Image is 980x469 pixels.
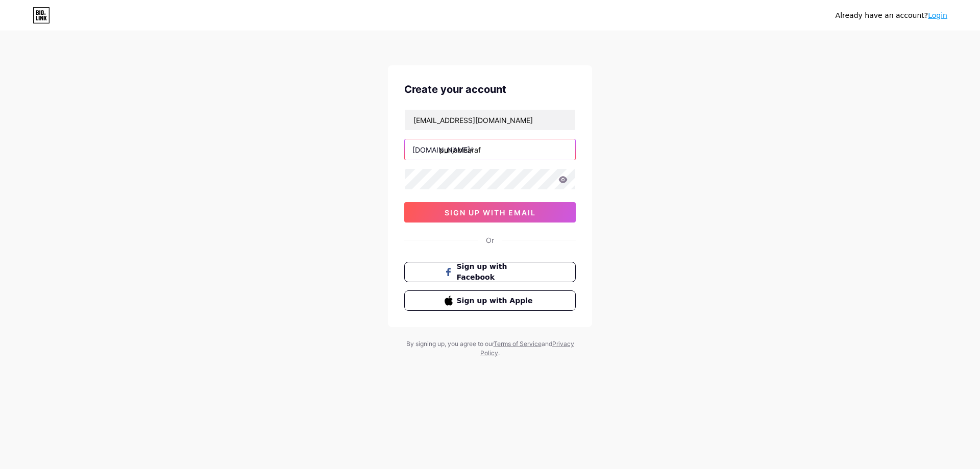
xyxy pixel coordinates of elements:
[457,295,536,306] span: Sign up with Apple
[486,235,494,245] div: Or
[457,261,536,283] span: Sign up with Facebook
[403,339,577,358] div: By signing up, you agree to our and .
[836,10,947,21] div: Already have an account?
[405,139,575,160] input: username
[404,290,576,311] button: Sign up with Apple
[445,208,536,217] span: sign up with email
[928,11,947,19] a: Login
[405,110,575,130] input: Email
[404,82,576,97] div: Create your account
[404,262,576,282] button: Sign up with Facebook
[494,340,542,348] a: Terms of Service
[412,144,473,155] div: [DOMAIN_NAME]/
[404,202,576,223] button: sign up with email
